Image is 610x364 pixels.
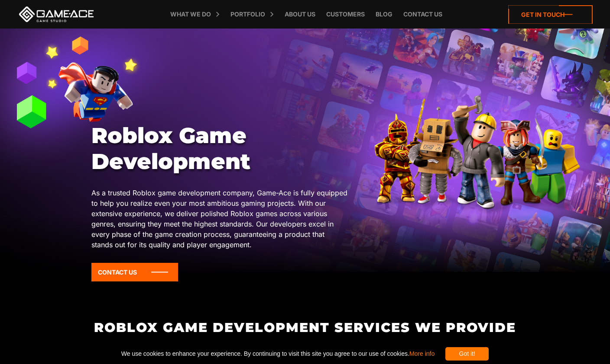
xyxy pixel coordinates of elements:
span: We use cookies to enhance your experience. By continuing to visit this site you agree to our use ... [121,347,435,361]
p: As a trusted Roblox game development company, Game-Ace is fully equipped to help you realize even... [91,188,347,250]
h1: Roblox Game Development [91,123,347,175]
a: Get in touch [508,5,593,24]
h2: Roblox Game Development Services We Provide [75,320,536,335]
div: Got it! [445,347,489,361]
a: More info [409,350,435,357]
a: Contact Us [91,263,178,281]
